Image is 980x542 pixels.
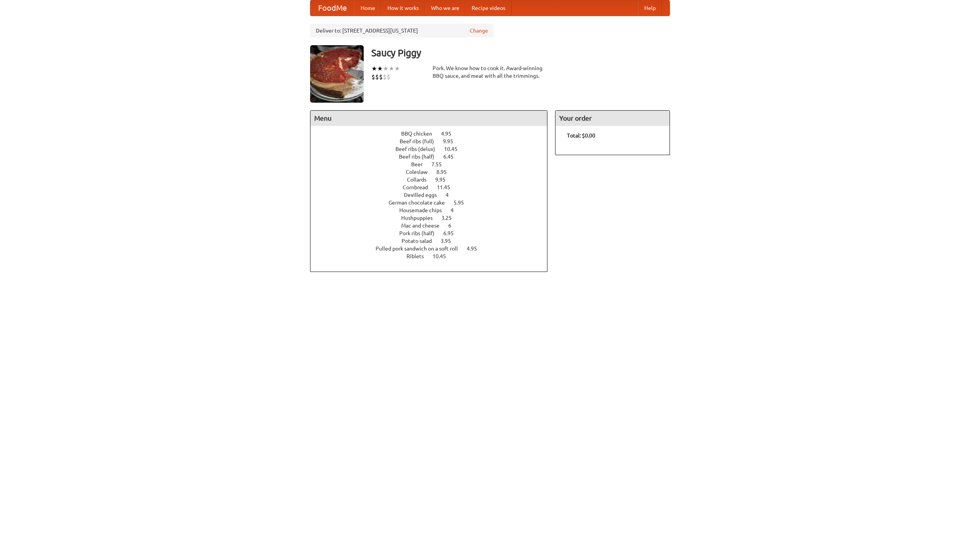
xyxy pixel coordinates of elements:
span: Collards [407,177,434,183]
span: Pulled pork sandwich on a soft roll [376,246,465,252]
li: $ [387,73,390,81]
span: 4.95 [467,246,485,252]
span: Beef ribs (half) [399,154,442,160]
a: Beef ribs (full) 9.95 [400,138,467,144]
li: ★ [383,64,389,73]
span: Pork ribs (half) [399,230,442,236]
li: ★ [394,64,400,73]
a: Pork ribs (half) 6.95 [399,230,468,236]
a: Pulled pork sandwich on a soft roll 4.95 [376,246,491,252]
a: How it works [381,0,425,16]
a: Collards 9.95 [407,177,460,183]
div: Deliver to: [STREET_ADDRESS][US_STATE] [310,24,494,38]
span: Coleslaw [406,169,435,175]
li: ★ [371,64,377,73]
h4: Menu [310,111,547,126]
span: 3.95 [441,238,459,244]
span: 9.95 [443,138,461,144]
a: Home [354,0,381,16]
span: Mac and cheese [401,223,447,229]
a: Housemade chips 4 [399,207,468,213]
span: 3.25 [441,215,459,221]
span: Potato salad [402,238,439,244]
li: ★ [389,64,394,73]
span: 6.95 [443,230,461,236]
span: German chocolate cake [389,200,452,206]
span: Beer [411,161,430,167]
a: Mac and cheese 6 [401,223,465,229]
a: Beer 7.55 [411,161,456,167]
li: $ [375,73,379,81]
li: $ [371,73,375,81]
a: Change [470,27,488,34]
a: BBQ chicken 4.95 [401,131,465,137]
a: Help [638,0,662,16]
a: Coleslaw 8.95 [406,169,461,175]
a: Devilled eggs 4 [404,192,463,198]
span: 6.45 [443,154,461,160]
a: Riblets 10.45 [407,253,460,259]
a: FoodMe [310,0,354,16]
a: Recipe videos [465,0,511,16]
span: 9.95 [435,177,453,183]
h3: Saucy Piggy [371,45,670,61]
span: Hushpuppies [401,215,440,221]
a: Hushpuppies 3.25 [401,215,466,221]
span: 6 [448,223,459,229]
span: Riblets [407,253,431,259]
b: Total: $0.00 [567,133,595,139]
span: 10.45 [444,146,465,152]
li: $ [383,73,387,81]
span: 10.45 [433,253,454,259]
a: Potato salad 3.95 [402,238,465,244]
span: 4 [451,207,461,213]
span: 5.95 [454,200,472,206]
a: Cornbread 11.45 [403,184,464,190]
a: Who we are [425,0,465,16]
span: Devilled eggs [404,192,444,198]
span: BBQ chicken [401,131,440,137]
a: German chocolate cake 5.95 [389,200,478,206]
span: 11.45 [437,184,458,190]
a: Beef ribs (half) 6.45 [399,154,468,160]
div: Pork. We know how to cook it. Award-winning BBQ sauce, and meat with all the trimmings. [433,64,547,80]
span: 4 [446,192,456,198]
span: Beef ribs (full) [400,138,442,144]
span: 4.95 [441,131,459,137]
a: Beef ribs (delux) 10.45 [395,146,472,152]
span: 8.95 [436,169,454,175]
li: $ [379,73,383,81]
span: 7.55 [431,161,449,167]
li: ★ [377,64,383,73]
span: Housemade chips [399,207,449,213]
img: angular.jpg [310,45,364,103]
span: Cornbread [403,184,436,190]
span: Beef ribs (delux) [395,146,443,152]
h4: Your order [555,111,670,126]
